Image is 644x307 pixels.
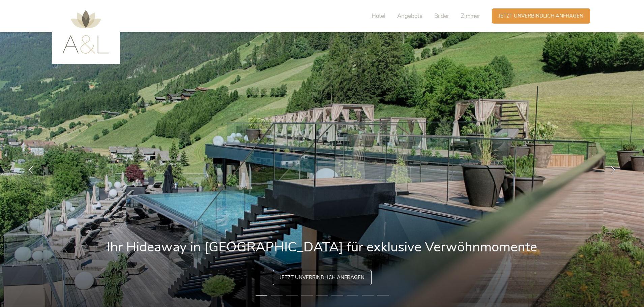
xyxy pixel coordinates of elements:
span: Hotel [372,12,385,20]
span: Zimmer [461,12,480,20]
span: Jetzt unverbindlich anfragen [280,274,364,281]
span: Bilder [434,12,449,20]
span: Angebote [397,12,422,20]
img: AMONTI & LUNARIS Wellnessresort [62,10,110,54]
span: Jetzt unverbindlich anfragen [499,12,583,20]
